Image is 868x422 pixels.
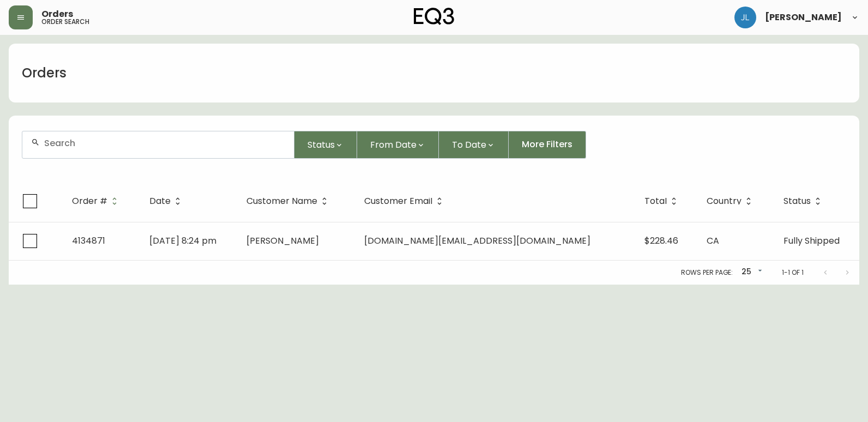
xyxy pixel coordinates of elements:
[737,263,764,281] div: 25
[364,198,432,204] span: Customer Email
[783,196,825,206] span: Status
[782,268,804,278] p: 1-1 of 1
[246,234,319,247] span: [PERSON_NAME]
[72,196,122,206] span: Order #
[149,234,216,247] span: [DATE] 8:24 pm
[41,10,73,19] span: Orders
[783,234,840,247] span: Fully Shipped
[246,198,317,204] span: Customer Name
[41,19,89,25] h5: order search
[644,234,678,247] span: $228.46
[509,131,586,159] button: More Filters
[72,198,107,204] span: Order #
[364,234,590,247] span: [DOMAIN_NAME][EMAIL_ADDRESS][DOMAIN_NAME]
[681,268,733,278] p: Rows per page:
[370,138,417,152] span: From Date
[707,234,719,247] span: CA
[44,138,285,148] input: Search
[364,196,447,206] span: Customer Email
[644,196,681,206] span: Total
[149,196,185,206] span: Date
[246,196,331,206] span: Customer Name
[522,138,572,150] span: More Filters
[439,131,509,159] button: To Date
[72,234,105,247] span: 4134871
[308,138,335,152] span: Status
[294,131,357,159] button: Status
[707,196,756,206] span: Country
[149,198,171,204] span: Date
[357,131,439,159] button: From Date
[414,8,454,25] img: logo
[783,198,811,204] span: Status
[734,7,756,28] img: 1c9c23e2a847dab86f8017579b61559c
[644,198,667,204] span: Total
[707,198,742,204] span: Country
[22,64,67,82] h1: Orders
[452,138,486,152] span: To Date
[765,13,842,22] span: [PERSON_NAME]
